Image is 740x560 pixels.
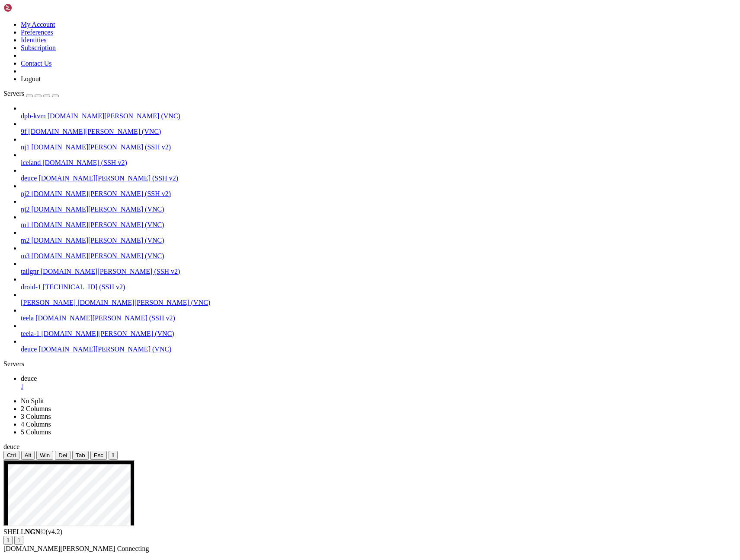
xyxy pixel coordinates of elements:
[21,260,737,275] li: tailgnr [DOMAIN_NAME][PERSON_NAME] (SSH v2)
[55,451,70,460] button: Del
[31,237,164,244] span: [DOMAIN_NAME][PERSON_NAME] (VNC)
[21,128,737,136] a: 9f [DOMAIN_NAME][PERSON_NAME] (VNC)
[94,452,103,459] span: Esc
[21,268,39,275] span: tailgnr
[21,244,737,260] li: m3 [DOMAIN_NAME][PERSON_NAME] (VNC)
[21,120,737,136] li: 9f [DOMAIN_NAME][PERSON_NAME] (VNC)
[31,206,164,213] span: [DOMAIN_NAME][PERSON_NAME] (VNC)
[21,198,737,213] li: nj2 [DOMAIN_NAME][PERSON_NAME] (VNC)
[41,268,180,275] span: [DOMAIN_NAME][PERSON_NAME] (SSH v2)
[21,299,737,307] a: [PERSON_NAME] [DOMAIN_NAME][PERSON_NAME] (VNC)
[21,174,737,182] a: deuce [DOMAIN_NAME][PERSON_NAME] (SSH v2)
[35,314,175,322] span: [DOMAIN_NAME][PERSON_NAME] (SSH v2)
[21,345,737,353] a: deuce [DOMAIN_NAME][PERSON_NAME] (VNC)
[42,159,127,166] span: [DOMAIN_NAME] (SSH v2)
[21,330,737,338] a: teela-1 [DOMAIN_NAME][PERSON_NAME] (VNC)
[21,237,737,244] a: m2 [DOMAIN_NAME][PERSON_NAME] (VNC)
[109,451,118,460] button: 
[21,383,737,390] a: 
[21,338,737,353] li: deuce [DOMAIN_NAME][PERSON_NAME] (VNC)
[21,237,29,244] span: m2
[21,44,56,51] a: Subscription
[21,136,737,151] li: nj1 [DOMAIN_NAME][PERSON_NAME] (SSH v2)
[7,452,16,459] span: Ctrl
[48,112,180,120] span: [DOMAIN_NAME][PERSON_NAME] (VNC)
[21,322,737,338] li: teela-1 [DOMAIN_NAME][PERSON_NAME] (VNC)
[21,190,29,197] span: nj2
[21,252,29,259] span: m3
[21,221,29,228] span: m1
[3,545,115,552] span: [DOMAIN_NAME][PERSON_NAME]
[21,283,41,291] span: droid-1
[21,28,53,36] a: Preferences
[36,451,53,460] button: Win
[21,112,737,120] a: dpb-kvm [DOMAIN_NAME][PERSON_NAME] (VNC)
[21,221,737,229] a: m1 [DOMAIN_NAME][PERSON_NAME] (VNC)
[21,159,41,166] span: iceland
[42,330,174,337] span: [DOMAIN_NAME][PERSON_NAME] (VNC)
[21,307,737,322] li: teela [DOMAIN_NAME][PERSON_NAME] (SSH v2)
[3,3,53,12] img: Shellngn
[25,452,32,459] span: Alt
[21,413,51,420] a: 3 Columns
[21,206,737,213] a: nj2 [DOMAIN_NAME][PERSON_NAME] (VNC)
[7,537,9,544] div: 
[21,174,37,182] span: deuce
[21,375,37,382] span: deuce
[21,104,737,120] li: dpb-kvm [DOMAIN_NAME][PERSON_NAME] (VNC)
[21,428,51,436] a: 5 Columns
[21,421,51,428] a: 4 Columns
[21,128,26,135] span: 9f
[3,90,24,97] span: Servers
[58,452,67,459] span: Del
[21,451,35,460] button: Alt
[117,545,149,552] span: Connecting
[21,60,52,67] a: Contact Us
[31,252,164,259] span: [DOMAIN_NAME][PERSON_NAME] (VNC)
[25,528,41,535] b: NGN
[76,452,85,459] span: Tab
[3,536,13,545] button: 
[21,375,737,390] a: deuce
[21,330,40,337] span: teela-1
[21,405,51,412] a: 2 Columns
[21,206,29,213] span: nj2
[21,112,46,120] span: dpb-kvm
[3,451,19,460] button: Ctrl
[21,21,55,28] a: My Account
[21,167,737,182] li: deuce [DOMAIN_NAME][PERSON_NAME] (SSH v2)
[18,537,20,544] div: 
[40,452,50,459] span: Win
[21,275,737,291] li: droid-1 [TECHNICAL_ID] (SSH v2)
[90,451,107,460] button: Esc
[77,299,210,306] span: [DOMAIN_NAME][PERSON_NAME] (VNC)
[21,190,737,198] a: nj2 [DOMAIN_NAME][PERSON_NAME] (SSH v2)
[21,151,737,167] li: iceland [DOMAIN_NAME] (SSH v2)
[21,182,737,198] li: nj2 [DOMAIN_NAME][PERSON_NAME] (SSH v2)
[38,345,171,353] span: [DOMAIN_NAME][PERSON_NAME] (VNC)
[21,143,29,151] span: nj1
[3,528,62,535] span: SHELL ©
[21,299,76,306] span: [PERSON_NAME]
[46,528,63,535] span: 4.2.0
[21,143,737,151] a: nj1 [DOMAIN_NAME][PERSON_NAME] (SSH v2)
[43,283,125,291] span: [TECHNICAL_ID] (SSH v2)
[38,174,178,182] span: [DOMAIN_NAME][PERSON_NAME] (SSH v2)
[3,90,59,97] a: Servers
[72,451,89,460] button: Tab
[31,190,171,197] span: [DOMAIN_NAME][PERSON_NAME] (SSH v2)
[21,314,737,322] a: teela [DOMAIN_NAME][PERSON_NAME] (SSH v2)
[21,75,41,82] a: Logout
[21,213,737,229] li: m1 [DOMAIN_NAME][PERSON_NAME] (VNC)
[21,252,737,260] a: m3 [DOMAIN_NAME][PERSON_NAME] (VNC)
[28,128,161,135] span: [DOMAIN_NAME][PERSON_NAME] (VNC)
[21,283,737,291] a: droid-1 [TECHNICAL_ID] (SSH v2)
[31,143,171,151] span: [DOMAIN_NAME][PERSON_NAME] (SSH v2)
[31,221,164,228] span: [DOMAIN_NAME][PERSON_NAME] (VNC)
[21,159,737,167] a: iceland [DOMAIN_NAME] (SSH v2)
[21,291,737,307] li: [PERSON_NAME] [DOMAIN_NAME][PERSON_NAME] (VNC)
[21,268,737,275] a: tailgnr [DOMAIN_NAME][PERSON_NAME] (SSH v2)
[21,345,37,353] span: deuce
[14,536,23,545] button: 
